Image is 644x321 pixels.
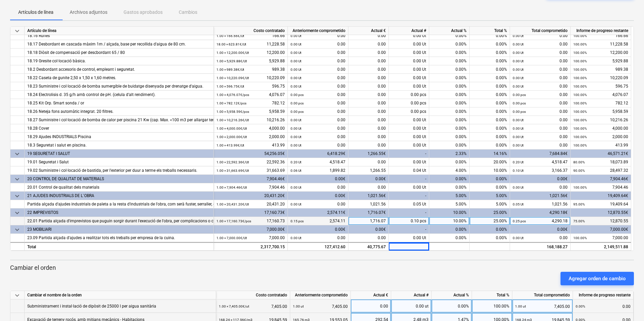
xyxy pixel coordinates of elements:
div: 0.04 Ut [389,166,429,175]
div: 596.75 [216,82,285,91]
div: 0.00 [291,32,345,40]
div: 0.00% [470,183,510,192]
div: 2.33% [429,150,470,158]
div: 0.00% [470,32,510,40]
div: Anteriormente comprometido [290,291,351,299]
div: 0.00 [513,99,568,107]
div: 0.00% [470,40,510,49]
div: 18.19 Gresite col·locació bàsica. [27,57,211,65]
div: 0.00 [348,116,389,124]
div: 6,418.29€ [288,150,348,158]
small: 0.00 Ut [513,51,523,55]
div: 3,166.37 [513,166,568,175]
small: 0.00 pcs [513,101,526,105]
div: 989.38 [216,65,285,74]
div: 0.00 [348,234,389,242]
div: 0.00 [513,124,568,133]
div: 0.00 [348,158,389,166]
div: 0.00 pcs [389,91,429,99]
div: 0.00 [291,65,345,74]
div: 19.01 Seguretat i Salut [27,158,211,166]
span: keyboard_arrow_down [13,175,21,183]
div: 100.00% [472,299,512,313]
small: 100.00% [573,135,587,139]
div: 0.00% [429,183,470,192]
div: 0.00 [348,32,389,40]
span: keyboard_arrow_down [13,150,21,158]
div: 0.00 [291,124,345,133]
div: 5,929.88 [573,57,628,65]
div: 0.00 [348,124,389,133]
div: 0.00 [348,91,389,99]
div: Total [25,242,214,251]
div: 10.00% [429,208,470,217]
div: 0.00% [470,175,510,183]
div: 0.00% [429,40,470,49]
div: 0.10 pcs [389,217,429,225]
div: - [389,150,429,158]
div: Costo contratado [216,291,290,299]
div: 0.00 [513,74,568,82]
div: 0.00% [470,234,510,242]
div: 0.00 [513,49,568,57]
div: 4,518.47 [513,158,568,166]
div: 25.00% [470,217,510,225]
small: 1.00 × 5,958.59€ / pcs [216,110,249,114]
div: 17,160.73€ [214,208,288,217]
div: 4,000.00 [573,124,628,133]
small: 100.00% [573,59,587,63]
div: 54,256.05€ [214,150,288,158]
div: 18.22 Caseta de gunite 2,50 x 1,50 x 1,60 metres. [27,74,211,82]
small: 1.00 × 10,216.26€ / Ut [216,118,249,122]
div: 0.00% [470,74,510,82]
small: 0.00 pcs [291,93,304,97]
div: 0.00 Ut [389,65,429,74]
div: 11,228.58 [216,40,285,49]
div: 0.00% [429,99,470,107]
div: - [389,225,429,234]
div: 0.00% [429,124,470,133]
small: 100.00% [573,85,587,88]
div: Actual # [391,291,432,299]
div: 18.24 Electrolisis d. 35 g/h amb control de pH. (celula d'alt rendiment). [27,91,211,99]
div: 989.38 [573,65,628,74]
div: 0.00 [348,74,389,82]
div: 0.00 [513,57,568,65]
div: 0.00% [429,82,470,91]
small: 0.00 Ut [291,51,301,55]
small: 0.00 Ut [291,135,301,139]
div: 0.00€ [288,225,348,234]
div: Actual % [432,291,472,299]
div: 0.00% [470,91,510,99]
div: - [389,192,429,200]
div: 0.00 ut [391,299,432,313]
div: 12,200.00 [216,49,285,57]
small: 1.00 × 22,592.36€ / Ut [216,160,249,164]
div: 413.99 [573,141,628,150]
div: 0.00% [429,133,470,141]
div: 0.00€ [348,175,389,183]
div: 10,216.26 [216,116,285,124]
small: 0.00 pcs [513,93,526,97]
div: 0.00 Ut [389,116,429,124]
div: 0.00 [291,141,345,150]
span: keyboard_arrow_down [13,209,21,217]
div: 0.00% [429,74,470,82]
div: 0.00% [429,116,470,124]
div: 0.00€ [288,192,348,200]
div: 7,000.00€ [571,225,631,234]
div: 28,497.32 [573,166,628,175]
small: 18.00 × 623.81€ / Ut [216,42,246,46]
div: Cambiar el nombre de la orden [25,291,216,299]
div: 31,663.69 [216,166,285,175]
div: 0.00% [432,299,472,313]
div: 10,216.26 [573,116,628,124]
div: - [389,208,429,217]
div: 0.00 Ut [389,133,429,141]
div: 0.00 [291,91,345,99]
div: 0.00% [470,82,510,91]
div: 0.00 [513,116,568,124]
small: 0.00 Ut [513,135,523,139]
div: 10.00% [429,217,470,225]
div: 0.00 [513,32,568,40]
